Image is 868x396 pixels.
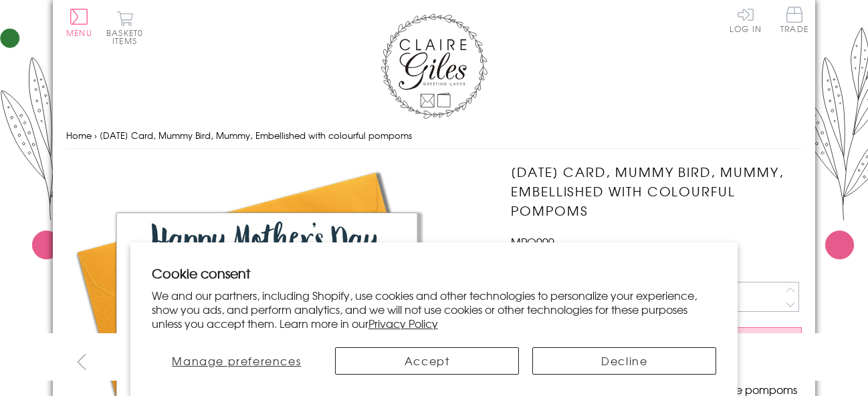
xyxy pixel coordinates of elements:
button: Manage preferences [152,347,322,375]
nav: breadcrumbs [66,122,802,150]
a: Privacy Policy [368,315,438,331]
span: Menu [66,27,92,39]
img: Claire Giles Greetings Cards [381,13,487,119]
h2: Cookie consent [152,264,717,282]
a: Trade [780,7,808,35]
h1: [DATE] Card, Mummy Bird, Mummy, Embellished with colourful pompoms [511,162,802,220]
span: › [94,129,97,142]
span: Manage preferences [172,353,301,369]
span: 0 items [112,27,143,47]
button: Basket0 items [106,11,143,45]
button: Menu [66,9,92,37]
p: We and our partners, including Shopify, use cookies and other technologies to personalize your ex... [152,288,717,330]
button: Decline [532,347,716,375]
a: Log In [730,7,762,33]
span: MPO009 [511,234,554,250]
span: Trade [780,7,808,33]
button: prev [66,347,96,377]
button: Accept [335,347,519,375]
span: [DATE] Card, Mummy Bird, Mummy, Embellished with colourful pompoms [100,129,412,142]
a: Home [66,129,92,142]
